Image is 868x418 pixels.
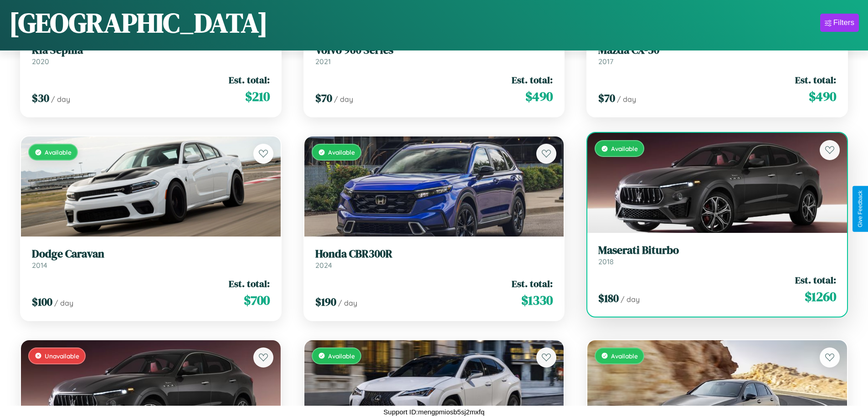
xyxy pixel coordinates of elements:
[32,247,270,261] h3: Dodge Caravan
[598,44,836,66] a: Mazda CX-502017
[315,44,553,66] a: Volvo 960 Series2021
[315,247,553,270] a: Honda CBR300R2024
[598,291,619,306] span: $ 180
[315,57,331,66] span: 2021
[598,244,836,266] a: Maserati Biturbo2018
[598,244,836,257] h3: Maserati Biturbo
[328,352,355,360] span: Available
[328,148,355,156] span: Available
[820,14,859,32] button: Filters
[795,273,836,287] span: Est. total:
[315,261,332,270] span: 2024
[338,298,357,307] span: / day
[598,91,615,106] span: $ 70
[512,73,553,86] span: Est. total:
[525,87,553,106] span: $ 490
[334,95,353,104] span: / day
[857,191,863,227] div: Give Feedback
[45,148,72,156] span: Available
[32,57,49,66] span: 2020
[805,287,836,306] span: $ 1260
[617,95,636,104] span: / day
[598,257,614,266] span: 2018
[244,291,270,309] span: $ 700
[315,247,553,261] h3: Honda CBR300R
[621,295,640,304] span: / day
[315,91,332,106] span: $ 70
[598,57,613,66] span: 2017
[795,73,836,86] span: Est. total:
[611,352,638,360] span: Available
[598,44,836,57] h3: Mazda CX-50
[315,44,553,57] h3: Volvo 960 Series
[32,261,47,270] span: 2014
[833,18,854,27] div: Filters
[384,406,485,418] p: Support ID: mengpmiosb5sj2mxfq
[229,277,270,290] span: Est. total:
[809,87,836,106] span: $ 490
[54,298,73,307] span: / day
[32,294,52,309] span: $ 100
[51,95,70,104] span: / day
[611,145,638,152] span: Available
[45,352,79,360] span: Unavailable
[245,87,270,106] span: $ 210
[32,247,270,270] a: Dodge Caravan2014
[521,291,553,309] span: $ 1330
[512,277,553,290] span: Est. total:
[32,44,270,57] h3: Kia Sephia
[32,44,270,66] a: Kia Sephia2020
[32,91,49,106] span: $ 30
[315,294,336,309] span: $ 190
[9,4,268,41] h1: [GEOGRAPHIC_DATA]
[229,73,270,86] span: Est. total:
